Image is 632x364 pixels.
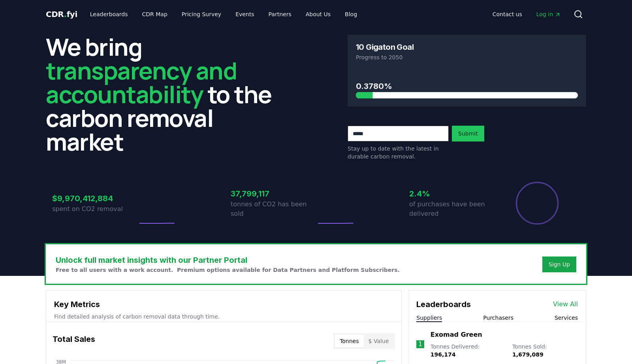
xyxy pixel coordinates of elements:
button: Sign Up [542,256,576,272]
a: Log in [530,7,567,21]
span: 1,679,089 [512,351,544,358]
button: Purchasers [483,314,513,322]
p: tonnes of CO2 has been sold [231,200,316,219]
h3: 37,799,117 [231,188,316,200]
p: 1 [418,339,422,349]
p: spent on CO2 removal [52,204,137,214]
button: Suppliers [416,314,442,322]
span: CDR fyi [46,9,77,19]
a: Pricing Survey [175,7,228,21]
a: CDR.fyi [46,9,77,20]
a: CDR Map [136,7,174,21]
button: Tonnes [335,335,363,347]
button: Services [555,314,578,322]
span: 196,174 [431,351,456,358]
h3: 2.4% [409,188,495,200]
a: About Us [299,7,337,21]
p: Find detailed analysis of carbon removal data through time. [54,313,393,321]
a: Contact us [486,7,529,21]
a: Blog [339,7,363,21]
h3: Unlock full market insights with our Partner Portal [56,254,400,266]
a: Partners [262,7,298,21]
nav: Main [84,7,363,21]
div: Percentage of sales delivered [515,181,559,225]
h3: Leaderboards [416,298,471,310]
h3: 10 Gigaton Goal [356,43,414,51]
p: Free to all users with a work account. Premium options available for Data Partners and Platform S... [56,266,400,274]
h2: We bring to the carbon removal market [46,35,284,153]
button: $ Value [364,335,394,347]
p: Tonnes Sold : [512,343,578,358]
a: Exomad Green [431,330,482,339]
h3: $9,970,412,884 [52,192,137,204]
h3: Total Sales [53,333,95,349]
nav: Main [486,7,567,21]
span: transparency and accountability [46,54,237,110]
a: View All [553,300,578,309]
a: Leaderboards [84,7,134,21]
p: Stay up to date with the latest in durable carbon removal. [348,145,449,160]
span: . [64,9,67,19]
h3: Key Metrics [54,298,393,310]
span: Log in [536,10,561,18]
p: of purchases have been delivered [409,200,495,219]
button: Submit [452,126,484,141]
h3: 0.3780% [356,80,578,92]
a: Events [229,7,260,21]
p: Progress to 2050 [356,53,578,61]
p: Tonnes Delivered : [431,343,504,358]
a: Sign Up [549,260,570,268]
